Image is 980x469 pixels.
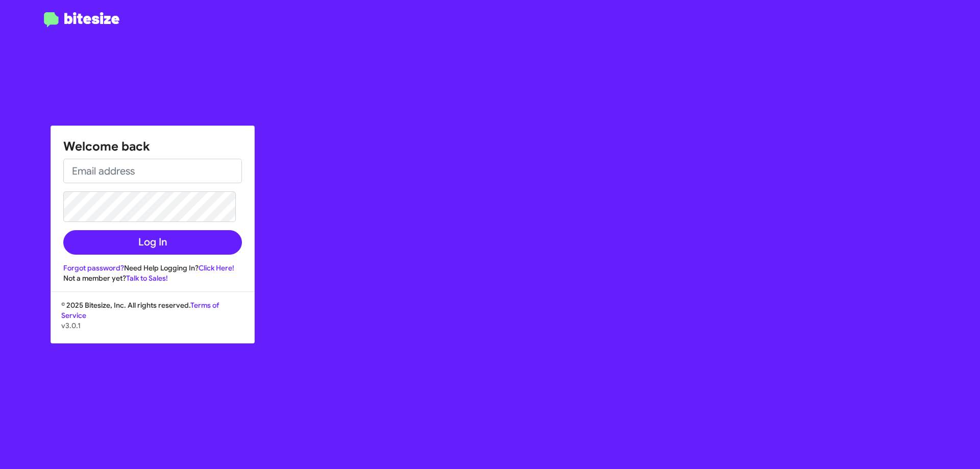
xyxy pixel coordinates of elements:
[63,273,242,283] div: Not a member yet?
[63,138,242,155] h1: Welcome back
[61,320,244,331] p: v3.0.1
[63,263,124,273] a: Forgot password?
[199,263,234,273] a: Click Here!
[63,263,242,273] div: Need Help Logging In?
[63,230,242,255] button: Log In
[126,274,168,283] a: Talk to Sales!
[63,159,242,183] input: Email address
[61,301,219,320] a: Terms of Service
[51,300,254,343] div: © 2025 Bitesize, Inc. All rights reserved.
